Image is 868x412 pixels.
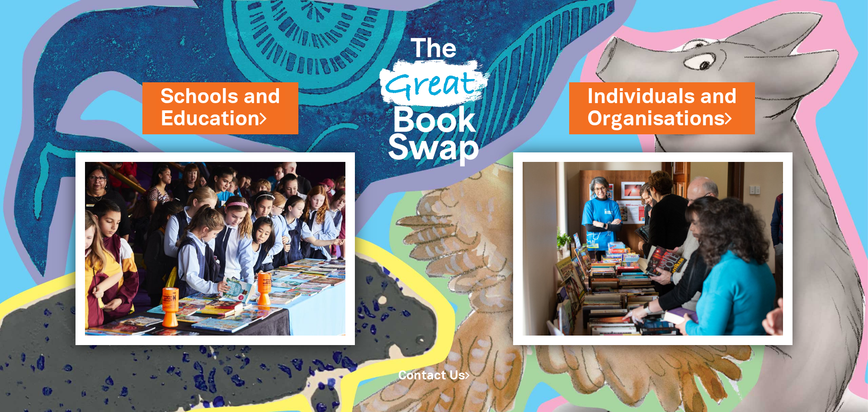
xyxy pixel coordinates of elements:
[160,83,280,133] a: Schools andEducation
[75,152,355,345] img: Schools and Education
[398,370,470,382] a: Contact Us
[513,152,793,345] img: Individuals and Organisations
[587,83,737,133] a: Individuals andOrganisations
[368,11,500,185] img: Great Bookswap logo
